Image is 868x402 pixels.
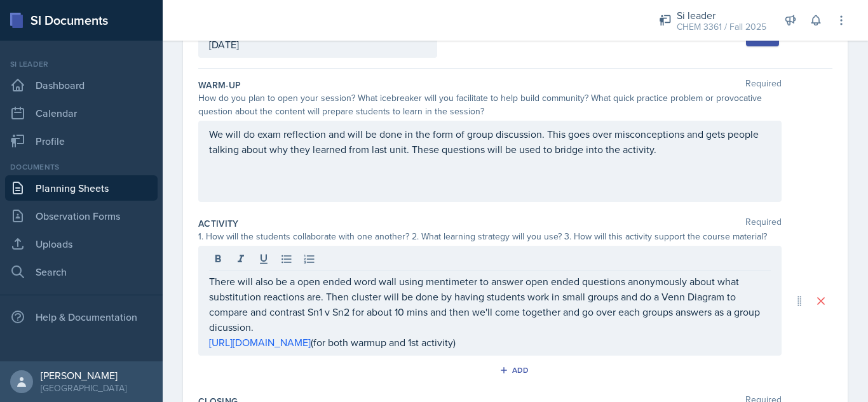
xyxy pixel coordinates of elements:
a: Observation Forms [5,203,158,229]
div: Si leader [677,8,766,23]
p: We will do exam reflection and will be done in the form of group discussion. This goes over misco... [209,126,771,157]
a: Uploads [5,231,158,257]
div: Help & Documentation [5,304,158,330]
a: [URL][DOMAIN_NAME] [209,335,311,349]
span: Required [745,217,782,230]
button: Add [495,361,536,380]
a: Search [5,259,158,285]
a: Profile [5,128,158,154]
div: 1. How will the students collaborate with one another? 2. What learning strategy will you use? 3.... [198,230,782,243]
p: (for both warmup and 1st activity) [209,335,771,350]
a: Calendar [5,100,158,126]
div: [GEOGRAPHIC_DATA] [41,382,126,394]
label: Warm-Up [198,79,241,91]
a: Dashboard [5,72,158,98]
span: Required [745,79,782,91]
div: CHEM 3361 / Fall 2025 [677,20,766,34]
div: Si leader [5,58,158,70]
div: How do you plan to open your session? What icebreaker will you facilitate to help build community... [198,91,782,118]
div: Documents [5,161,158,173]
div: [PERSON_NAME] [41,369,126,382]
div: Add [502,365,529,375]
a: Planning Sheets [5,175,158,201]
label: Activity [198,217,239,230]
p: There will also be a open ended word wall using mentimeter to answer open ended questions anonymo... [209,274,771,335]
